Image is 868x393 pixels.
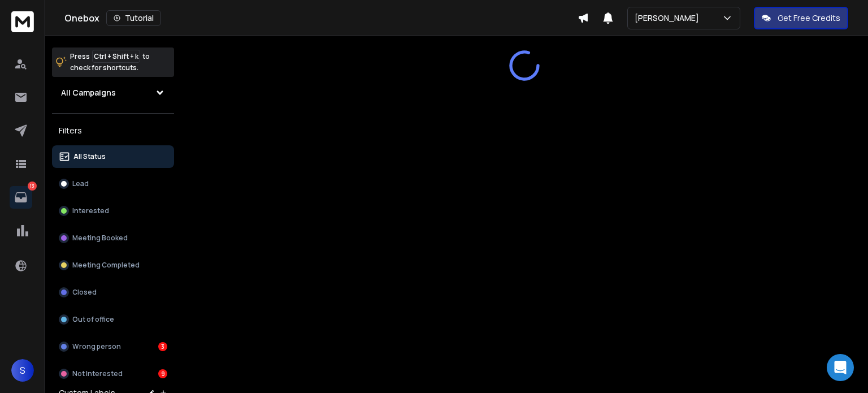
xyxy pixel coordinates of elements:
button: Lead [52,172,174,195]
button: Tutorial [106,10,161,26]
button: Meeting Booked [52,227,174,249]
p: Meeting Completed [72,261,140,270]
h1: All Campaigns [61,87,116,98]
div: Open Intercom Messenger [827,354,854,381]
button: Out of office [52,308,174,331]
p: Closed [72,288,97,297]
p: All Status [73,152,106,161]
p: [PERSON_NAME] [635,12,704,24]
p: Press to check for shortcuts. [70,51,150,74]
div: Onebox [64,10,578,26]
div: 9 [158,369,167,378]
h3: Filters [52,123,174,139]
p: Out of office [72,315,114,324]
button: Not Interested9 [52,362,174,385]
p: 13 [28,182,37,191]
p: Get Free Credits [778,12,840,24]
button: Wrong person3 [52,335,174,358]
span: Ctrl + Shift + k [92,50,140,63]
button: Closed [52,281,174,304]
p: Meeting Booked [72,234,128,243]
a: 13 [10,186,32,209]
button: Meeting Completed [52,254,174,277]
p: Lead [72,179,89,188]
p: Not Interested [72,369,123,378]
button: S [11,359,34,382]
button: All Status [52,145,174,168]
button: All Campaigns [52,81,174,104]
div: 3 [158,342,167,351]
p: Interested [72,206,109,215]
button: Interested [52,200,174,222]
p: Wrong person [72,342,121,351]
button: Get Free Credits [754,7,848,29]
